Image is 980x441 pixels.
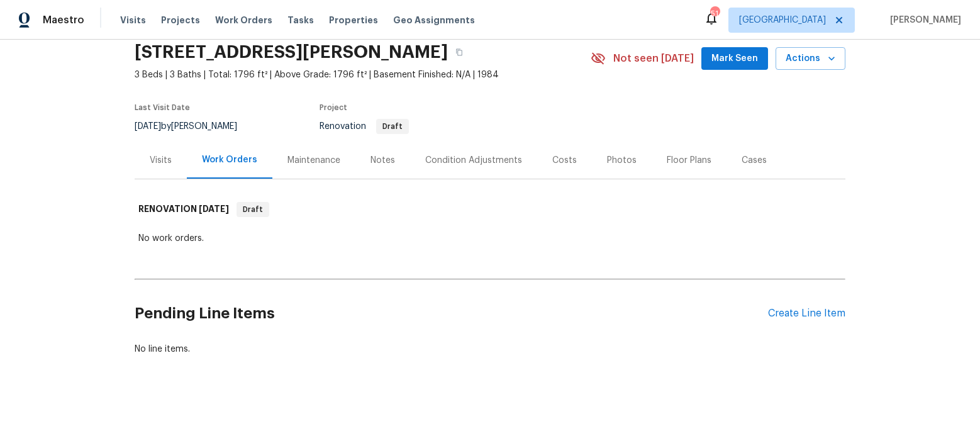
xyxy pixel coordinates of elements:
[135,284,768,343] h2: Pending Line Items
[776,47,845,70] button: Actions
[320,122,409,131] span: Renovation
[320,104,347,111] span: Project
[135,46,448,59] h2: [STREET_ADDRESS][PERSON_NAME]
[711,51,758,67] span: Mark Seen
[150,154,172,167] div: Visits
[885,14,961,26] span: [PERSON_NAME]
[370,154,395,167] div: Notes
[135,189,845,230] div: RENOVATION [DATE]Draft
[287,154,340,167] div: Maintenance
[135,104,190,111] span: Last Visit Date
[215,14,272,26] span: Work Orders
[768,308,845,320] div: Create Line Item
[425,154,522,167] div: Condition Adjustments
[667,154,711,167] div: Floor Plans
[135,119,252,134] div: by [PERSON_NAME]
[377,123,408,130] span: Draft
[135,122,161,131] span: [DATE]
[238,203,268,216] span: Draft
[739,14,826,26] span: [GEOGRAPHIC_DATA]
[287,16,314,25] span: Tasks
[43,14,84,26] span: Maestro
[138,202,229,217] h6: RENOVATION
[742,154,767,167] div: Cases
[161,14,200,26] span: Projects
[552,154,577,167] div: Costs
[135,69,591,81] span: 3 Beds | 3 Baths | Total: 1796 ft² | Above Grade: 1796 ft² | Basement Finished: N/A | 1984
[202,154,257,166] div: Work Orders
[710,8,719,20] div: 51
[138,232,842,245] div: No work orders.
[613,52,694,65] span: Not seen [DATE]
[120,14,146,26] span: Visits
[701,47,768,70] button: Mark Seen
[448,41,471,64] button: Copy Address
[393,14,475,26] span: Geo Assignments
[329,14,378,26] span: Properties
[607,154,637,167] div: Photos
[786,51,835,67] span: Actions
[135,343,845,355] div: No line items.
[199,204,229,213] span: [DATE]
